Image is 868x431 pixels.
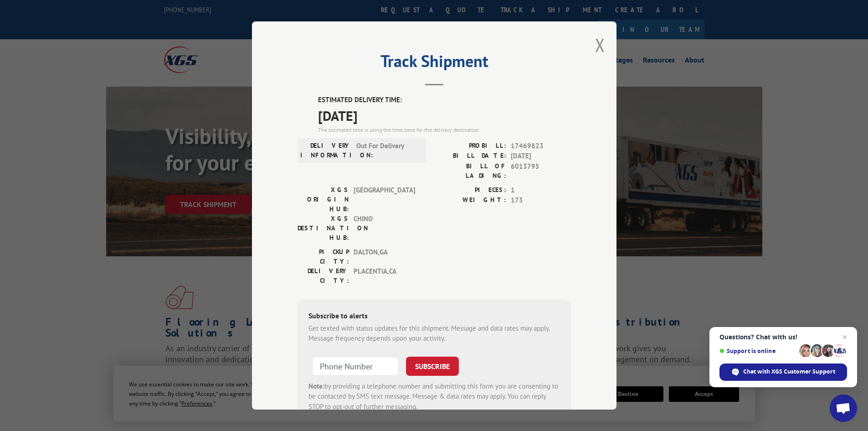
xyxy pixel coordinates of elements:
[719,333,847,341] span: Questions? Chat with us!
[356,141,418,160] span: Out For Delivery
[434,141,506,151] label: PROBILL:
[312,357,399,376] input: Phone Number
[511,141,571,151] span: 17469823
[318,95,571,105] label: ESTIMATED DELIVERY TIME:
[511,161,571,181] span: 6013795
[354,185,415,214] span: [GEOGRAPHIC_DATA]
[719,363,847,381] div: Chat with XGS Customer Support
[318,126,571,134] div: The estimated time is using the time zone for the delivery destination.
[595,33,605,57] button: Close modal
[298,266,349,286] label: DELIVERY CITY:
[434,151,506,161] label: BILL DATE:
[839,332,850,343] span: Close chat
[300,141,352,160] label: DELIVERY INFORMATION:
[511,185,571,196] span: 1
[354,247,415,266] span: DALTON , GA
[298,214,349,243] label: XGS DESTINATION HUB:
[743,368,835,376] span: Chat with XGS Customer Support
[298,247,349,266] label: PICKUP CITY:
[308,310,560,323] div: Subscribe to alerts
[830,395,857,422] div: Open chat
[308,323,560,344] div: Get texted with status updates for this shipment. Message and data rates may apply. Message frequ...
[511,195,571,206] span: 173
[354,266,415,286] span: PLACENTIA , CA
[308,381,560,412] div: by providing a telephone number and submitting this form you are consenting to be contacted by SM...
[719,348,796,354] span: Support is online
[434,195,506,206] label: WEIGHT:
[406,357,459,376] button: SUBSCRIBE
[298,185,349,214] label: XGS ORIGIN HUB:
[511,151,571,161] span: [DATE]
[298,55,571,72] h2: Track Shipment
[354,214,415,243] span: CHINO
[308,382,324,390] strong: Note:
[318,105,571,126] span: [DATE]
[434,185,506,196] label: PIECES:
[434,161,506,181] label: BILL OF LADING:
